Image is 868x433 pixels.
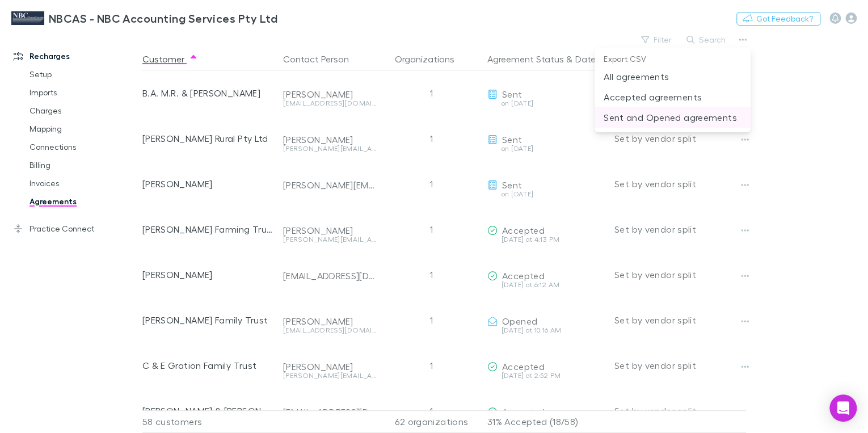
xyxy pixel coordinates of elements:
div: Open Intercom Messenger [829,394,857,422]
p: All agreements [604,70,741,83]
p: Export CSV [595,52,751,66]
p: Accepted agreements [604,90,741,104]
li: All agreements [595,66,751,87]
li: Accepted agreements [595,87,751,107]
li: Sent and Opened agreements [595,107,751,128]
p: Sent and Opened agreements [604,111,741,124]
